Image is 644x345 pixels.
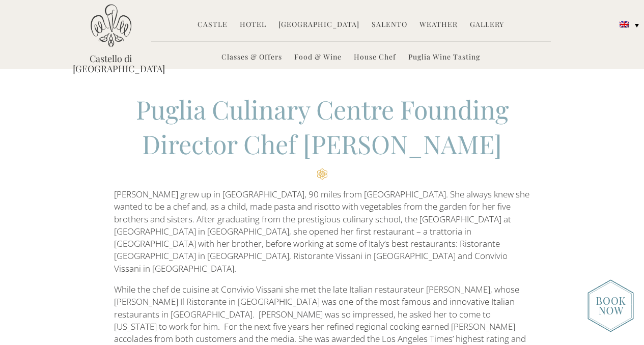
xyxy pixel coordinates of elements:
a: Puglia Wine Tasting [408,52,480,64]
a: Castle [198,19,228,31]
a: [GEOGRAPHIC_DATA] [278,19,359,31]
img: new-booknow.png [587,279,634,332]
a: Salento [372,19,407,31]
a: Gallery [470,19,504,31]
a: Hotel [240,19,266,31]
a: Weather [419,19,458,31]
img: Castello di Ugento [91,4,131,47]
p: [PERSON_NAME] grew up in [GEOGRAPHIC_DATA], 90 miles from [GEOGRAPHIC_DATA]. She always knew she ... [114,188,530,275]
a: Classes & Offers [221,52,282,64]
a: Castello di [GEOGRAPHIC_DATA] [73,53,149,74]
img: English [620,21,629,27]
h2: Puglia Culinary Centre Founding Director Chef [PERSON_NAME] [114,92,530,180]
a: House Chef [354,52,396,64]
a: Food & Wine [294,52,342,64]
